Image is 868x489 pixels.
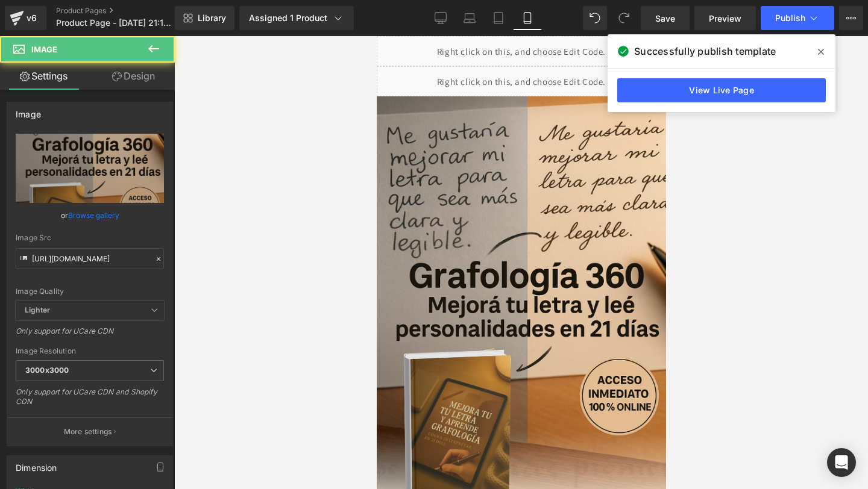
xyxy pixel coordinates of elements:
p: More settings [64,426,112,437]
button: Undo [583,6,607,30]
div: Dimension [16,456,57,473]
a: Design [90,63,177,90]
a: Tablet [484,6,513,30]
span: Preview [709,12,741,25]
div: v6 [24,10,39,26]
span: Successfully publish template [634,44,776,58]
b: Lighter [25,305,50,314]
span: Save [655,12,675,25]
div: or [16,209,164,222]
a: View Live Page [617,78,826,102]
button: More [839,6,863,30]
a: Laptop [455,6,484,30]
a: Product Pages [56,6,195,16]
a: Preview [694,6,756,30]
span: Product Page - [DATE] 21:18:06 [56,18,172,28]
div: Assigned 1 Product [249,12,344,24]
div: Open Intercom Messenger [827,448,856,477]
a: Browse gallery [68,205,119,226]
button: More settings [7,417,172,446]
div: Image Quality [16,287,164,296]
a: New Library [175,6,234,30]
span: Image [31,45,57,54]
span: Library [198,13,226,23]
a: Mobile [513,6,542,30]
a: v6 [5,6,46,30]
div: Image Resolution [16,347,164,355]
div: Only support for UCare CDN [16,326,164,344]
div: Image Src [16,234,164,242]
span: Publish [775,13,805,23]
b: 3000x3000 [25,366,69,375]
div: Only support for UCare CDN and Shopify CDN [16,387,164,414]
a: Desktop [426,6,455,30]
input: Link [16,248,164,269]
div: Image [16,102,41,119]
button: Redo [612,6,636,30]
button: Publish [761,6,834,30]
